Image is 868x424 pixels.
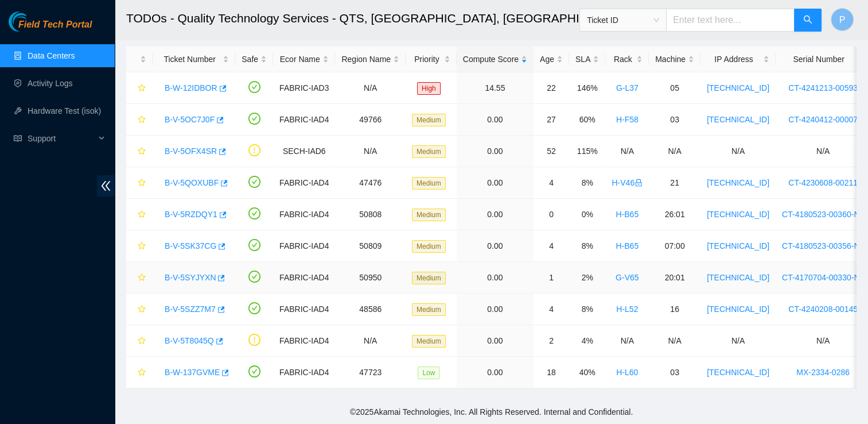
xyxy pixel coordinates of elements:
[839,13,846,27] span: P
[700,136,776,167] td: N/A
[534,230,569,262] td: 4
[534,357,569,388] td: 18
[457,325,534,357] td: 0.00
[534,262,569,294] td: 1
[138,337,146,346] span: star
[534,294,569,325] td: 4
[649,230,700,262] td: 07:00
[803,15,812,26] span: search
[831,8,854,31] button: P
[707,304,769,314] a: [TECHNICAL_ID]
[248,239,260,251] span: check-circle
[412,209,446,221] span: Medium
[412,303,446,316] span: Medium
[412,177,446,190] span: Medium
[97,175,115,196] span: double-left
[18,20,92,30] span: Field Tech Portal
[457,357,534,388] td: 0.00
[133,363,146,381] button: star
[273,262,335,294] td: FABRIC-IAD4
[335,230,406,262] td: 50809
[707,83,769,92] a: [TECHNICAL_ID]
[569,230,605,262] td: 8%
[335,357,406,388] td: 47723
[412,145,446,158] span: Medium
[649,199,700,230] td: 26:01
[616,83,639,92] a: G-L37
[616,304,638,314] a: H-L52
[335,136,406,167] td: N/A
[605,325,649,357] td: N/A
[273,104,335,136] td: FABRIC-IAD4
[335,199,406,230] td: 50808
[794,9,822,32] button: search
[707,178,769,187] a: [TECHNICAL_ID]
[587,11,659,29] span: Ticket ID
[273,136,335,167] td: SECH-IAD6
[165,115,215,124] a: B-V-5OC7J0F
[649,104,700,136] td: 03
[616,210,639,219] a: H-B65
[649,357,700,388] td: 03
[138,84,146,93] span: star
[165,368,220,377] a: B-W-137GVME
[335,72,406,104] td: N/A
[457,104,534,136] td: 0.00
[165,178,219,187] a: B-V-5QOXUBF
[569,357,605,388] td: 40%
[248,113,260,125] span: check-circle
[612,178,643,187] a: H-V46lock
[700,325,776,357] td: N/A
[616,273,639,282] a: G-V65
[569,136,605,167] td: 115%
[248,81,260,93] span: check-circle
[133,110,146,129] button: star
[457,262,534,294] td: 0.00
[417,82,441,95] span: High
[457,230,534,262] td: 0.00
[133,268,146,287] button: star
[569,167,605,199] td: 8%
[457,167,534,199] td: 0.00
[457,136,534,167] td: 0.00
[412,114,446,126] span: Medium
[138,179,146,188] span: star
[165,147,217,156] a: B-V-5OFX4SR
[165,273,216,282] a: B-V-5SYJYXN
[273,199,335,230] td: FABRIC-IAD4
[165,241,216,250] a: B-V-5SK37CG
[133,79,146,97] button: star
[9,11,58,32] img: Akamai Technologies
[457,294,534,325] td: 0.00
[649,294,700,325] td: 16
[133,174,146,192] button: star
[649,262,700,294] td: 20:01
[248,302,260,314] span: check-circle
[335,104,406,136] td: 49766
[133,300,146,318] button: star
[248,144,260,156] span: exclamation-circle
[569,72,605,104] td: 146%
[457,72,534,104] td: 14.55
[534,104,569,136] td: 27
[335,167,406,199] td: 47476
[457,199,534,230] td: 0.00
[138,210,146,219] span: star
[248,334,260,346] span: exclamation-circle
[616,115,639,124] a: H-F58
[782,241,864,250] a: CT-4180523-00356-N0
[115,400,868,424] footer: © 2025 Akamai Technologies, Inc. All Rights Reserved. Internal and Confidential.
[335,325,406,357] td: N/A
[273,325,335,357] td: FABRIC-IAD4
[635,179,643,187] span: lock
[707,210,769,219] a: [TECHNICAL_ID]
[569,199,605,230] td: 0%
[133,332,146,350] button: star
[569,294,605,325] td: 8%
[788,83,858,92] a: CT-4241213-00593
[707,368,769,377] a: [TECHNICAL_ID]
[273,72,335,104] td: FABRIC-IAD3
[418,367,439,379] span: Low
[165,83,217,92] a: B-W-12IDBOR
[649,167,700,199] td: 21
